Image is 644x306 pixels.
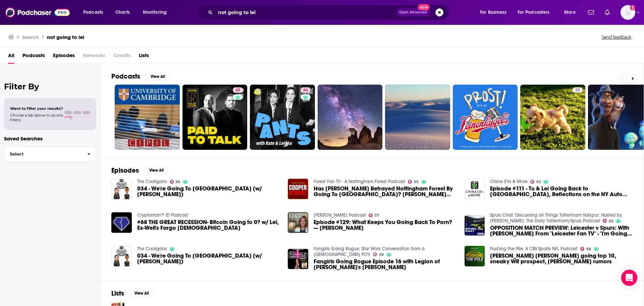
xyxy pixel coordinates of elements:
span: More [564,8,576,17]
a: #68 THE GREAT RECESSION- Bitcoin Going to 0? w/ Lei, Ex-Well's Fargo Filipino [137,219,280,231]
a: Dr. Trish Leigh Podcast [314,212,366,218]
button: open menu [475,7,515,18]
a: Episode #129: What Keeps You Going Back To Porn? — Dr. Trish Leigh [314,219,457,231]
a: 52 [530,180,541,184]
span: 62 [609,220,613,223]
img: #68 THE GREAT RECESSION- Bitcoin Going to 0? w/ Lei, Ex-Well's Fargo Filipino [111,212,132,233]
a: 60 [233,87,243,93]
span: 034 - We're Going To [GEOGRAPHIC_DATA] (w/ [PERSON_NAME]) [137,253,280,264]
a: Leighton Vander Esch going top 10, sneaky WR prospect, Russell Wilson rumors [490,253,633,264]
span: [PERSON_NAME] [PERSON_NAME] going top 10, sneaky WR prospect, [PERSON_NAME] rumors [490,253,633,264]
span: Open Advanced [399,11,427,14]
span: #68 THE GREAT RECESSION- Bitcoin Going to 0? w/ Lei, Ex-Well's Fargo [DEMOGRAPHIC_DATA] [137,219,280,231]
a: Show notifications dropdown [585,7,597,18]
span: 25 [575,87,580,94]
img: Episode #111 - Tu & Lei Going Back to China, Reflections on the NY Auto Show, GM Kicks Apple Out [465,179,485,199]
a: ListsView All [111,289,154,298]
a: Spurs Chat: Discussing all Things Tottenham Hotspur: Hosted by Chris Cowlin: The Daily Tottenham/... [490,212,622,224]
button: Select [4,146,96,162]
button: Send feedback [600,34,633,40]
span: 52 [536,180,541,183]
img: 034 - We're Going To Leicester (w/ Reese Waters) [111,246,132,266]
span: Choose a tab above to access filters. [10,113,63,122]
span: Podcasts [83,8,103,17]
a: Has Steve Cooper Betrayed Nottingham Forest By Going To Leicester? Adams Offered £134k Contract! [314,186,457,197]
a: All [8,50,14,64]
span: OPPOSITION MATCH PREVIEW: Leicester v Spurs: With [PERSON_NAME] From ‎‎"Leicester Fan TV" - "I'm ... [490,225,633,236]
img: 034 - We're Going To Leicester (w/ Reese Waters) [111,179,132,199]
a: Podcasts [22,50,45,64]
button: open menu [513,7,559,18]
a: Fangirls Going Rogue: Star Wars Conversation from a Female POV [314,246,425,257]
span: Select [4,152,82,156]
span: For Podcasters [518,8,550,17]
button: View All [144,166,168,174]
h2: Podcasts [111,72,140,81]
div: Search podcasts, credits, & more... [203,5,455,20]
span: 66 [303,87,308,94]
span: Want to filter your results? [10,106,63,111]
span: Credits [113,50,131,64]
a: 60 [182,85,248,150]
div: Open Intercom Messenger [621,270,637,286]
img: Episode #129: What Keeps You Going Back To Porn? — Dr. Trish Leigh [288,212,308,233]
svg: Add a profile image [630,5,635,10]
a: 68 [580,247,591,251]
img: Leighton Vander Esch going top 10, sneaky WR prospect, Russell Wilson rumors [465,246,485,266]
a: The Cooligans [137,179,167,184]
a: Episodes [53,50,75,64]
h3: not going to lei [47,34,84,40]
img: Podchaser - Follow, Share and Rate Podcasts [5,6,70,19]
a: Cryptonian™ ID Podcast [137,212,188,218]
img: OPPOSITION MATCH PREVIEW: Leicester v Spurs: With Tom From ‎‎"Leicester Fan TV" - "I'm Going for ... [465,215,485,236]
a: 25 [573,87,583,93]
p: Saved Searches [4,135,96,142]
button: View All [146,73,170,81]
span: Charts [115,8,130,17]
a: Episode #111 - Tu & Lei Going Back to China, Reflections on the NY Auto Show, GM Kicks Apple Out [490,186,633,197]
h2: Lists [111,289,124,298]
span: 68 [586,248,591,251]
a: China EVs & More [490,179,528,184]
a: 034 - We're Going To Leicester (w/ Reese Waters) [137,186,280,197]
img: Fangirls Going Rogue Episode 16 with Legion of Leia's Jenna Busch [288,249,308,269]
span: Episode #111 - Tu & Lei Going Back to [GEOGRAPHIC_DATA], Reflections on the NY Auto Show, GM Kick... [490,186,633,197]
a: 66 [301,87,311,93]
a: Has Steve Cooper Betrayed Nottingham Forest By Going To Leicester? Adams Offered £134k Contract! [288,179,308,199]
span: Networks [83,50,105,64]
a: 25 [520,85,585,150]
span: 034 - We're Going To [GEOGRAPHIC_DATA] (w/ [PERSON_NAME]) [137,186,280,197]
a: Show notifications dropdown [602,7,612,18]
span: Lists [139,50,149,64]
a: Forest Fan TV - A Nottingham Forest Podcast [314,179,405,184]
a: Fangirls Going Rogue Episode 16 with Legion of Leia's Jenna Busch [314,259,457,270]
a: Pushing the Pile: A CBS Sports NFL Podcast [490,246,578,252]
button: open menu [559,7,584,18]
span: 56 [175,180,180,183]
h3: Search [22,34,39,40]
a: PodcastsView All [111,72,170,81]
a: 55 [408,180,419,184]
span: Logged in as egilfenbaum [621,5,635,20]
a: 56 [170,180,180,184]
img: User Profile [621,5,635,20]
span: For Business [480,8,506,17]
h2: Filter By [4,82,96,91]
span: Has [PERSON_NAME] Betrayed Nottingham Forest By Going To [GEOGRAPHIC_DATA]? [PERSON_NAME] Offered... [314,186,457,197]
a: The Cooligans [137,246,167,252]
button: View All [129,289,154,297]
a: 66 [250,85,315,150]
h2: Episodes [111,166,139,175]
span: 60 [235,87,240,94]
